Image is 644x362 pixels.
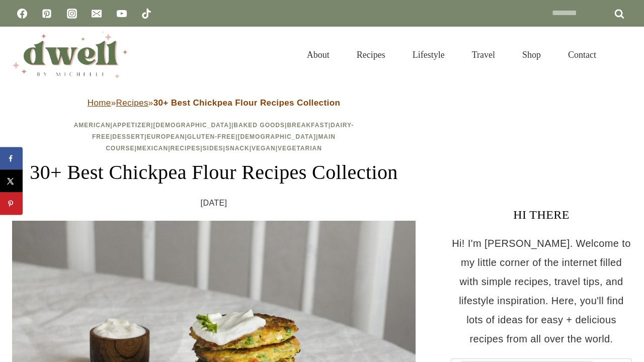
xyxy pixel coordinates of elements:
[37,4,57,24] a: Pinterest
[203,145,223,152] a: Sides
[451,206,632,224] h3: HI THERE
[278,145,322,152] a: Vegetarian
[225,145,250,152] a: Snack
[451,234,632,348] p: Hi! I'm [PERSON_NAME]. Welcome to my little corner of the internet filled with simple recipes, tr...
[399,37,458,72] a: Lifestyle
[88,98,111,108] a: Home
[153,122,231,129] a: [DEMOGRAPHIC_DATA]
[233,122,285,129] a: Baked Goods
[201,196,227,211] time: [DATE]
[509,37,554,72] a: Shop
[74,122,354,152] span: | | | | | | | | | | | | | | | |
[12,4,32,24] a: Facebook
[87,4,107,24] a: Email
[293,37,343,72] a: About
[112,4,132,24] a: YouTube
[12,157,416,188] h1: 30+ Best Chickpea Flour Recipes Collection
[237,133,316,140] a: [DEMOGRAPHIC_DATA]
[12,32,128,78] img: DWELL by michelle
[293,37,610,72] nav: Primary Navigation
[62,4,82,24] a: Instagram
[136,4,156,24] a: TikTok
[113,122,151,129] a: Appetizer
[74,122,111,129] a: American
[458,37,509,72] a: Travel
[171,145,201,152] a: Recipes
[112,133,144,140] a: Dessert
[343,37,399,72] a: Recipes
[146,133,185,140] a: European
[88,98,340,108] span: » »
[554,37,610,72] a: Contact
[137,145,168,152] a: Mexican
[116,98,148,108] a: Recipes
[615,46,632,63] button: View Search Form
[153,98,341,108] strong: 30+ Best Chickpea Flour Recipes Collection
[252,145,276,152] a: Vegan
[187,133,235,140] a: Gluten-Free
[287,122,328,129] a: Breakfast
